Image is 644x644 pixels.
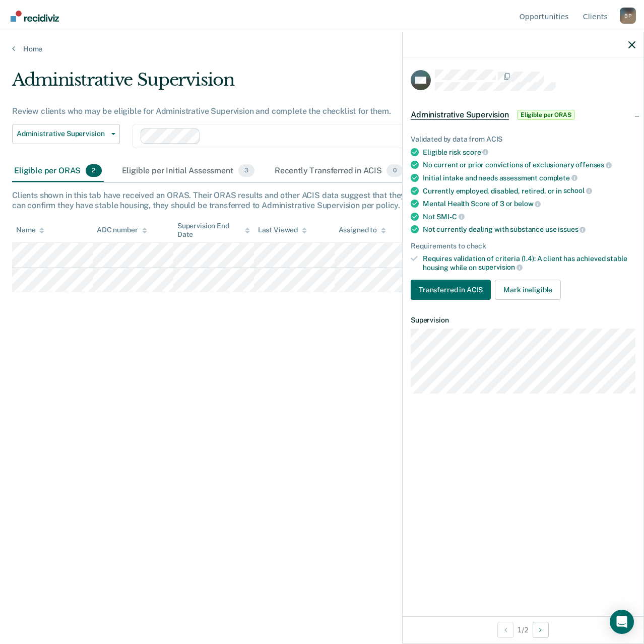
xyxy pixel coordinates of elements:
span: 3 [238,164,254,177]
span: Eligible per ORAS [517,110,575,120]
div: Currently employed, disabled, retired, or in [423,186,635,196]
button: Next Opportunity [533,622,549,638]
div: Administrative SupervisionEligible per ORAS [403,99,643,131]
div: Initial intake and needs assessment [423,173,635,182]
div: ADC number [97,226,147,234]
span: supervision [478,263,523,271]
div: Eligible risk [423,148,635,157]
div: Review clients who may be eligible for Administrative Supervision and complete the checklist for ... [12,106,592,116]
button: Transferred in ACIS [411,280,491,300]
div: Requires validation of criteria (1.4): A client has achieved stable housing while on [423,254,635,272]
span: score [463,148,488,156]
button: Mark ineligible [495,280,561,300]
div: Eligible per ORAS [12,160,104,182]
span: SMI-C [436,213,464,221]
span: school [563,186,592,195]
span: 0 [387,164,402,177]
div: Eligible per Initial Assessment [120,160,256,182]
span: 2 [86,164,101,177]
span: below [514,200,541,208]
div: Last Viewed [258,226,307,234]
div: Administrative Supervision [12,70,592,98]
div: Clients shown in this tab have received an ORAS. Their ORAS results and other ACIS data suggest t... [12,190,632,210]
div: Assigned to [339,226,386,234]
button: Profile dropdown button [620,8,636,24]
div: Recently Transferred in ACIS [273,160,405,182]
div: Validated by data from ACIS [411,135,635,144]
div: Requirements to check [411,242,635,250]
div: B P [620,8,636,24]
span: complete [539,174,577,182]
div: Mental Health Score of 3 or [423,199,635,208]
img: Recidiviz [11,11,59,22]
div: 1 / 2 [403,616,643,643]
div: No current or prior convictions of exclusionary [423,160,635,169]
div: Name [16,226,44,234]
button: Previous Opportunity [497,622,513,638]
span: offenses [575,161,612,169]
span: Administrative Supervision [411,110,509,120]
dt: Supervision [411,316,635,325]
div: Not [423,212,635,221]
div: Supervision End Date [177,222,250,239]
div: Open Intercom Messenger [610,610,634,634]
div: Not currently dealing with substance use [423,225,635,234]
a: Home [12,44,632,53]
span: Administrative Supervision [17,130,107,138]
span: issues [558,225,586,233]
